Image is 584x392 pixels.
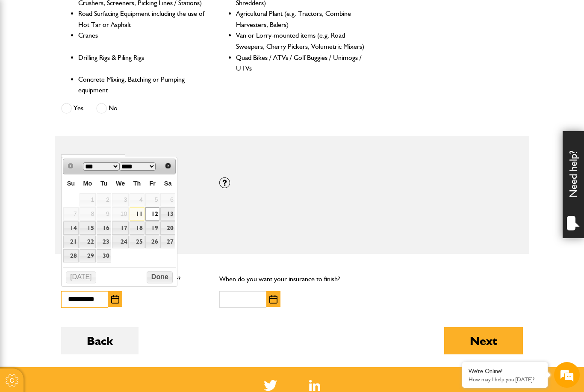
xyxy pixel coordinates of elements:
button: Next [444,327,523,354]
input: Enter your phone number [11,130,156,148]
a: 17 [112,221,129,235]
a: 28 [63,249,78,262]
li: Van or Lorry-mounted items (e.g. Road Sweepers, Cherry Pickers, Volumetric Mixers) [236,30,365,52]
a: 13 [160,207,175,221]
a: 23 [97,236,111,249]
a: 27 [160,236,175,249]
span: Sunday [67,180,75,187]
a: 20 [160,221,175,235]
label: Yes [61,103,83,114]
li: Drilling Rigs & Piling Rigs [78,52,207,74]
a: Next [162,160,174,172]
a: 15 [80,221,96,235]
em: Start Chat [116,263,155,275]
textarea: Type your message and hit 'Enter' [11,155,156,256]
span: Saturday [164,180,172,187]
img: Twitter [264,380,277,391]
a: 22 [80,236,96,249]
li: Road Surfacing Equipment including the use of Hot Tar or Asphalt [78,8,207,30]
p: How may I help you today? [469,376,541,383]
input: Enter your last name [11,79,156,98]
span: Friday [149,180,155,187]
img: Choose date [111,295,119,304]
img: d_20077148190_company_1631870298795_20077148190 [15,47,36,59]
a: 26 [145,236,160,249]
a: 14 [63,221,78,235]
a: 21 [63,236,78,249]
span: Thursday [133,180,141,187]
li: Quad Bikes / ATVs / Golf Buggies / Unimogs / UTVs [236,52,365,74]
button: [DATE] [66,271,97,283]
button: Back [61,327,139,354]
span: Tuesday [100,180,108,187]
div: Chat with us now [44,48,144,59]
a: LinkedIn [309,380,321,391]
a: 29 [80,249,96,262]
img: Linked In [309,380,321,391]
div: Need help? [563,131,584,238]
div: We're Online! [469,368,541,375]
label: No [96,103,118,114]
a: 25 [130,236,144,249]
a: 30 [97,249,111,262]
a: 19 [145,221,160,235]
a: 11 [130,207,144,221]
a: 16 [97,221,111,235]
li: Concrete Mixing, Batching or Pumping equipment [78,74,207,96]
span: Monday [83,180,92,187]
span: Next [165,162,171,169]
input: Enter your email address [11,104,156,123]
img: Choose date [269,295,277,304]
a: 12 [145,207,160,221]
div: Minimize live chat window [140,4,161,25]
button: Done [147,271,173,283]
li: Agricultural Plant (e.g. Tractors, Combine Harvesters, Balers) [236,8,365,30]
a: 24 [112,236,129,249]
p: When do you want your insurance to finish? [219,274,365,285]
span: Wednesday [116,180,125,187]
li: Cranes [78,30,207,52]
a: 18 [130,221,144,235]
